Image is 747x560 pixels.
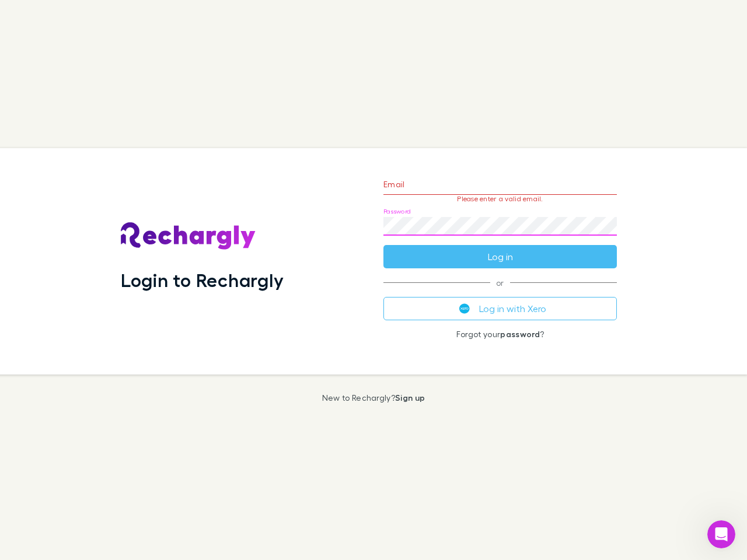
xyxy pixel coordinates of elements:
[500,329,540,339] a: password
[383,297,617,320] button: Log in with Xero
[383,330,617,339] p: Forgot your ?
[383,282,617,283] span: or
[121,222,256,250] img: Rechargly's Logo
[383,207,411,216] label: Password
[322,393,425,402] p: New to Rechargly?
[395,393,425,402] a: Sign up
[459,303,470,314] img: Xero's logo
[383,245,617,268] button: Log in
[707,520,735,548] iframe: Intercom live chat
[383,195,617,203] p: Please enter a valid email.
[121,269,284,291] h1: Login to Rechargly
